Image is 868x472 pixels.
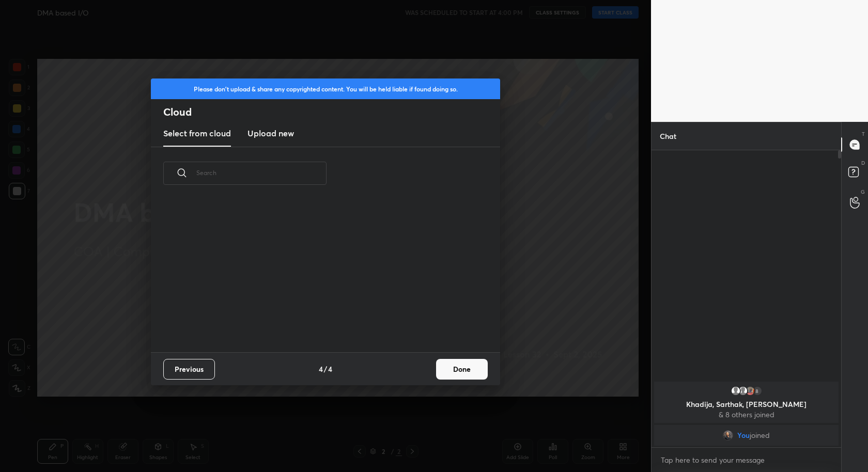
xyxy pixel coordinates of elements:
button: Previous [163,359,215,380]
p: T [862,130,865,138]
h3: Select from cloud [163,127,231,139]
h4: 4 [319,364,323,374]
p: G [861,188,865,196]
h3: Upload new [247,127,294,139]
div: grid [151,197,488,352]
button: Done [436,359,488,380]
div: Please don't upload & share any copyrighted content. You will be held liable if found doing so. [151,78,500,99]
p: & 8 others joined [660,411,832,419]
span: joined [750,431,770,439]
img: default.png [731,386,741,396]
img: 086d531fdf62469bb17804dbf8b3681a.jpg [723,430,733,440]
p: D [861,159,865,167]
img: default.png [738,386,748,396]
h4: / [324,364,327,374]
img: a565f96a51eb43bb97e4bb21cea1d71e.jpg [745,386,755,396]
h4: 4 [328,364,332,374]
div: grid [652,380,841,448]
p: Chat [652,122,685,150]
p: Khadija, Sarthak, [PERSON_NAME] [660,400,832,408]
h2: Cloud [163,105,500,119]
span: You [737,431,750,439]
div: 8 [752,386,763,396]
input: Search [196,151,327,195]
